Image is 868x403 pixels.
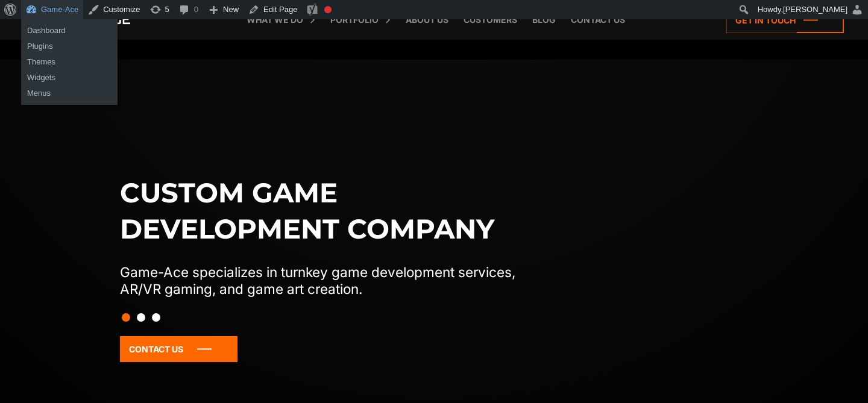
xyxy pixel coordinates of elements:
[21,23,118,39] a: Dashboard
[122,307,130,328] button: Slide 1
[726,7,844,33] a: Get in touch
[324,6,332,13] div: Focus keyphrase not set
[21,86,118,101] a: Menus
[21,54,118,70] a: Themes
[21,39,118,54] a: Plugins
[21,51,118,105] ul: Game-Ace
[137,307,145,328] button: Slide 2
[120,175,541,247] h1: Custom game development company
[783,5,848,14] span: [PERSON_NAME]
[152,307,160,328] button: Slide 3
[21,70,118,86] a: Widgets
[21,19,118,58] ul: Game-Ace
[120,264,541,298] p: Game-Ace specializes in turnkey game development services, AR/VR gaming, and game art creation.
[120,336,237,362] a: Contact Us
